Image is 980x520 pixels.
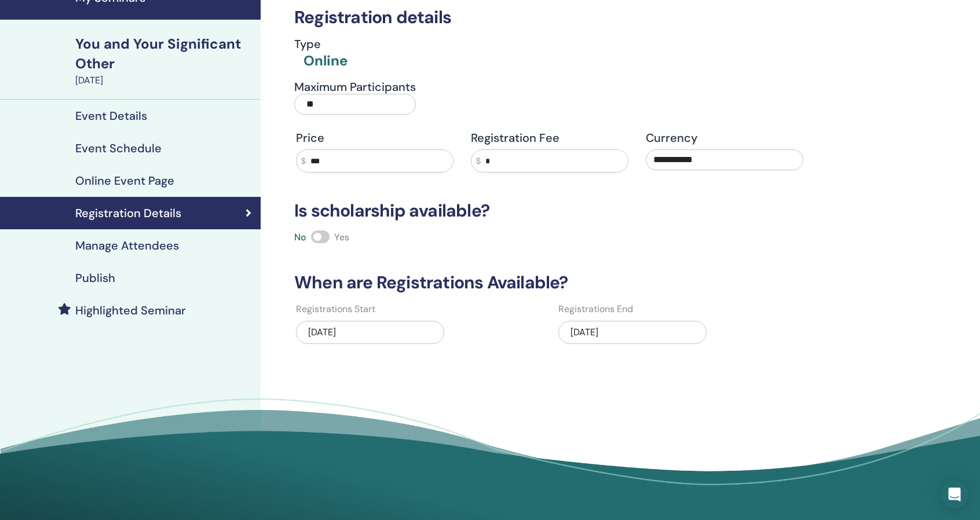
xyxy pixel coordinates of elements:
div: Online [303,51,348,71]
span: No [294,231,306,243]
h4: Event Schedule [75,141,162,155]
span: $ [301,155,306,167]
div: [DATE] [75,74,254,87]
div: You and Your Significant Other [75,34,254,74]
label: Registrations Start [296,302,375,316]
h4: Type [294,37,348,51]
h3: Registration details [287,7,812,28]
span: Yes [334,231,349,243]
h4: Currency [646,131,803,145]
h4: Maximum Participants [294,80,416,94]
span: $ [476,155,481,167]
h4: Event Details [75,109,147,123]
div: [DATE] [296,321,444,344]
div: Open Intercom Messenger [941,481,968,508]
h3: When are Registrations Available? [287,272,812,293]
a: You and Your Significant Other[DATE] [68,34,261,87]
div: [DATE] [558,321,707,344]
h3: Is scholarship available? [287,200,812,221]
h4: Registration Details [75,206,181,220]
input: Maximum Participants [294,94,416,115]
label: Registrations End [558,302,633,316]
h4: Manage Attendees [75,239,179,252]
h4: Price [296,131,454,145]
h4: Online Event Page [75,174,174,188]
h4: Publish [75,271,115,285]
h4: Highlighted Seminar [75,303,186,317]
h4: Registration Fee [471,131,628,145]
